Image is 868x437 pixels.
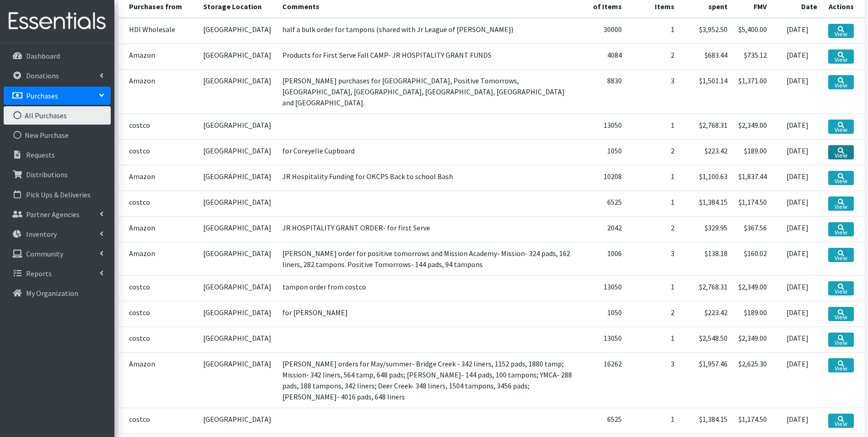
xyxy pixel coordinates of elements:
td: [GEOGRAPHIC_DATA] [198,242,277,275]
td: [DATE] [772,44,823,69]
td: [DATE] [772,242,823,275]
td: [GEOGRAPHIC_DATA] [198,44,277,69]
a: Distributions [4,165,111,184]
a: View [828,248,853,262]
td: [GEOGRAPHIC_DATA] [198,18,277,44]
td: tampon order from costco [277,275,580,301]
p: Community [26,249,63,258]
td: 10208 [580,165,627,191]
td: $5,400.00 [733,18,772,44]
td: $735.12 [733,44,772,69]
td: JR HOSPITALITY GRANT ORDER- for first Serve [277,216,580,242]
td: $683.44 [680,44,733,69]
p: My Organization [26,289,78,298]
td: $189.00 [733,301,772,327]
td: [DATE] [772,301,823,327]
td: Amazon [118,69,198,114]
td: $223.42 [680,139,733,165]
a: My Organization [4,284,111,302]
td: 2 [627,301,680,327]
a: Inventory [4,225,111,243]
td: $3,952.50 [680,18,733,44]
td: 1050 [580,301,627,327]
td: $1,501.14 [680,69,733,114]
a: View [828,24,853,38]
td: [GEOGRAPHIC_DATA] [198,191,277,216]
td: [GEOGRAPHIC_DATA] [198,301,277,327]
a: Requests [4,146,111,164]
a: View [828,145,853,159]
a: View [828,281,853,295]
td: [GEOGRAPHIC_DATA] [198,352,277,408]
td: $367.56 [733,216,772,242]
a: View [828,333,853,347]
td: 3 [627,242,680,275]
td: 4084 [580,44,627,69]
a: View [828,307,853,321]
td: Amazon [118,44,198,69]
td: $2,768.31 [680,114,733,139]
td: 30000 [580,18,627,44]
td: 1 [627,165,680,191]
td: [DATE] [772,69,823,114]
p: Partner Agencies [26,210,80,219]
td: [GEOGRAPHIC_DATA] [198,69,277,114]
td: $1,384.15 [680,408,733,433]
p: Reports [26,269,52,278]
td: 3 [627,352,680,408]
td: 2 [627,216,680,242]
td: 13050 [580,327,627,352]
p: Purchases [26,91,58,100]
td: [DATE] [772,408,823,433]
td: $2,625.30 [733,352,772,408]
td: HDI Wholesale [118,18,198,44]
td: 1 [627,327,680,352]
td: $329.95 [680,216,733,242]
a: Pick Ups & Deliveries [4,186,111,204]
td: $1,957.46 [680,352,733,408]
td: 1 [627,114,680,139]
td: half a bulk order for tampons (shared with Jr League of [PERSON_NAME]) [277,18,580,44]
td: [DATE] [772,139,823,165]
a: View [828,414,853,428]
td: [DATE] [772,18,823,44]
td: $1,100.63 [680,165,733,191]
p: Pick Ups & Deliveries [26,190,91,199]
td: 3 [627,69,680,114]
td: [GEOGRAPHIC_DATA] [198,275,277,301]
p: Inventory [26,229,57,239]
td: $1,174.50 [733,408,772,433]
td: 1050 [580,139,627,165]
td: $2,349.00 [733,327,772,352]
a: View [828,197,853,211]
a: Purchases [4,87,111,105]
td: [DATE] [772,165,823,191]
a: View [828,222,853,236]
td: $2,349.00 [733,275,772,301]
td: $138.18 [680,242,733,275]
td: costco [118,275,198,301]
td: 2042 [580,216,627,242]
td: Amazon [118,216,198,242]
td: [DATE] [772,114,823,139]
td: $2,349.00 [733,114,772,139]
td: [DATE] [772,191,823,216]
td: [GEOGRAPHIC_DATA] [198,139,277,165]
td: [DATE] [772,327,823,352]
a: View [828,75,853,89]
td: costco [118,327,198,352]
td: $2,548.50 [680,327,733,352]
td: 1 [627,275,680,301]
td: [GEOGRAPHIC_DATA] [198,114,277,139]
p: Distributions [26,170,68,179]
td: 6525 [580,408,627,433]
td: $1,384.15 [680,191,733,216]
p: Requests [26,150,55,159]
img: HumanEssentials [4,6,111,37]
td: 1 [627,408,680,433]
td: JR Hospitality Funding for OKCPS Back to school Bash [277,165,580,191]
p: Dashboard [26,51,60,60]
td: 1 [627,18,680,44]
td: $1,174.50 [733,191,772,216]
td: [PERSON_NAME] orders for May/summer- Bridge Creek - 342 liners, 1152 pads, 1880 tamp; Mission- 34... [277,352,580,408]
